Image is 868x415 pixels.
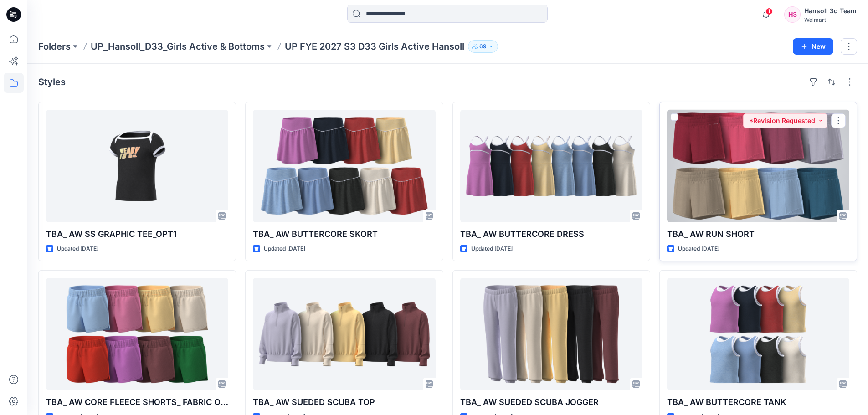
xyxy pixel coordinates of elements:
p: UP FYE 2027 S3 D33 Girls Active Hansoll [285,40,464,53]
a: UP_Hansoll_D33_Girls Active & Bottoms [91,40,265,53]
p: TBA_ AW SUEDED SCUBA TOP [253,396,435,409]
a: TBA_ AW BUTTERCORE SKORT [253,110,435,222]
p: TBA_ AW CORE FLEECE SHORTS_ FABRIC OPT(2) [46,396,228,409]
p: Updated [DATE] [471,244,513,254]
p: 69 [479,41,487,51]
p: Updated [DATE] [678,244,719,254]
h4: Styles [38,77,66,87]
button: New [793,38,833,55]
a: TBA_ AW SUEDED SCUBA TOP [253,278,435,390]
a: TBA_ AW SS GRAPHIC TEE_OPT1 [46,110,228,222]
p: TBA_ AW BUTTERCORE DRESS [460,228,642,241]
div: H3 [784,6,801,23]
button: 69 [468,40,498,53]
a: Folders [38,40,71,53]
p: TBA_ AW SS GRAPHIC TEE_OPT1 [46,228,228,241]
a: TBA_ AW CORE FLEECE SHORTS_ FABRIC OPT(2) [46,278,228,390]
p: Updated [DATE] [57,244,98,254]
a: TBA_ AW RUN SHORT [667,110,849,222]
div: Walmart [804,16,857,23]
p: Updated [DATE] [264,244,305,254]
p: TBA_ AW BUTTERCORE TANK [667,396,849,409]
a: TBA_ AW SUEDED SCUBA JOGGER [460,278,642,390]
p: TBA_ AW RUN SHORT [667,228,849,241]
p: TBA_ AW SUEDED SCUBA JOGGER [460,396,642,409]
a: TBA_ AW BUTTERCORE TANK [667,278,849,390]
p: TBA_ AW BUTTERCORE SKORT [253,228,435,241]
span: 1 [765,8,773,15]
a: TBA_ AW BUTTERCORE DRESS [460,110,642,222]
div: Hansoll 3d Team [804,5,857,16]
